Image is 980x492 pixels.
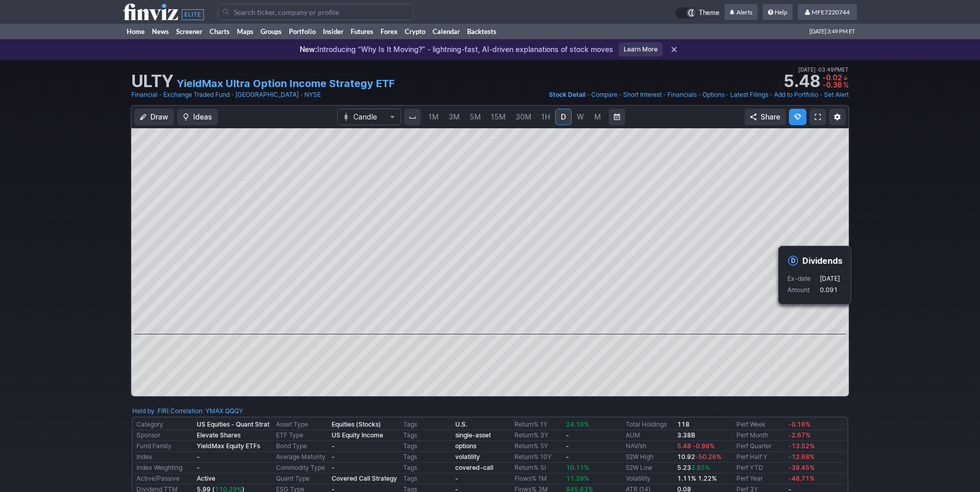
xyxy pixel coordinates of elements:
span: • [618,90,622,100]
button: Share [745,109,786,125]
span: • [300,90,303,100]
p: [DATE] [820,274,840,284]
a: [GEOGRAPHIC_DATA] [235,90,299,100]
td: Bond Type [274,441,330,452]
a: Futures [347,24,377,39]
strong: 5.48 [783,73,820,90]
input: Search [218,4,414,20]
td: Tags [401,441,453,452]
p: Ex-date [787,274,819,284]
a: Correlation [170,407,202,415]
a: Fullscreen [810,109,826,125]
a: Exchange Traded Fund [163,90,230,100]
span: -0.02 [822,73,842,82]
h4: Dividends [802,255,843,266]
p: Introducing “Why Is It Moving?” - lightning-fast, AI-driven explanations of stock moves [300,44,613,55]
a: MFE7220744 [798,4,857,21]
b: - [332,442,335,450]
a: 1M [424,109,443,125]
b: Equities (Stocks) [332,420,381,428]
a: Stock Detail [549,90,586,100]
span: 30M [515,112,531,121]
span: [DATE] 03:49PM ET [798,65,849,74]
a: Alerts [725,4,758,21]
a: YMAX [205,406,223,416]
b: 10.92 [677,453,721,461]
b: Elevate Shares [197,431,240,439]
td: AUM [624,430,676,441]
a: Calendar [429,24,463,39]
span: New: [300,45,317,54]
p: Amount [787,285,819,295]
a: YieldMax Ultra Option Income Strategy ETF [177,76,395,91]
b: YieldMax Equity ETFs [197,442,260,450]
td: Perf Quarter [734,441,786,452]
td: Commodity Type [274,463,330,473]
div: | : [168,406,243,416]
span: 3M [449,112,460,121]
p: 0.091 [820,285,840,295]
a: D [555,109,572,125]
b: 118 [677,420,690,428]
td: Return% 3Y [512,430,564,441]
span: 15M [491,112,506,121]
span: 24.10% [566,420,589,428]
span: 5M [470,112,481,121]
span: • [698,90,701,100]
a: Portfolio [285,24,319,39]
td: 52W Low [624,463,676,473]
a: FIRI [158,406,168,416]
td: Perf YTD [734,463,786,473]
td: Index [134,452,195,463]
b: - [455,474,458,482]
a: options [455,442,476,450]
td: Perf Half Y [734,452,786,463]
span: MFE7220744 [812,8,850,16]
b: single-asset [455,431,491,439]
span: W [577,112,584,121]
b: U.S. [455,420,467,428]
span: 3.85% [691,464,710,471]
td: Total Holdings [624,419,676,430]
span: • [159,90,162,100]
b: Active [197,474,215,482]
span: -48.71% [788,474,815,482]
span: -2.67% [788,431,811,439]
td: Fund Family [134,441,195,452]
span: M [594,112,601,121]
td: Category [134,419,195,430]
h1: ULTY [131,73,174,90]
span: Latest Filings [730,91,768,98]
b: Covered Call Strategy [332,474,397,482]
td: Sponsor [134,430,195,441]
td: Perf Month [734,430,786,441]
td: Return% 5Y [512,441,564,452]
a: Backtests [463,24,500,39]
td: Tags [401,419,453,430]
td: Tags [401,463,453,473]
span: % [843,80,849,89]
span: [DATE] 3:49 PM ET [810,24,855,39]
span: • [587,90,590,100]
b: US Equity Income [332,431,383,439]
a: QQQY [225,406,243,416]
td: Active/Passive [134,473,195,484]
span: • [231,90,234,100]
b: - [566,431,569,439]
b: - [332,453,335,461]
td: Tags [401,452,453,463]
a: 3M [444,109,465,125]
a: Held by [132,407,154,415]
a: Add to Portfolio [774,90,818,100]
div: : [132,406,168,416]
button: Draw [134,109,174,125]
a: covered-call [455,464,493,471]
a: Short Interest [623,90,662,100]
b: volatility [455,453,480,461]
span: -13.52% [788,442,815,450]
td: Return% SI [512,463,564,473]
span: Ideas [193,112,212,122]
span: -50.26% [695,453,721,461]
div: Event [778,246,851,304]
